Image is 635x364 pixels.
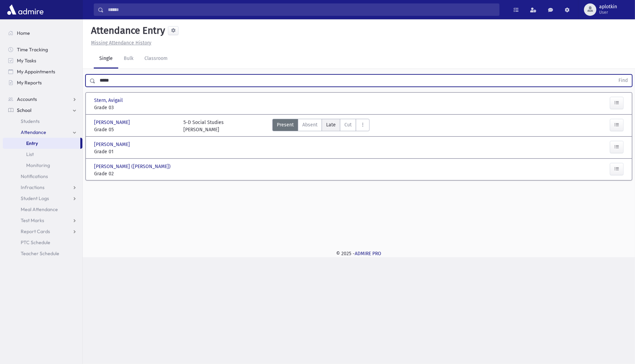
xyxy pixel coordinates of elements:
[3,237,82,248] a: PTC Schedule
[277,121,294,128] span: Present
[94,250,624,257] div: © 2025 -
[3,149,82,160] a: List
[599,10,617,15] span: User
[91,40,151,46] u: Missing Attendance History
[88,25,165,37] h5: Attendance Entry
[21,173,48,179] span: Notifications
[3,182,82,193] a: Infractions
[6,3,45,17] img: AdmirePro
[3,215,82,226] a: Test Marks
[26,140,38,146] span: Entry
[3,44,82,55] a: Time Tracking
[3,171,82,182] a: Notifications
[21,228,50,235] span: Report Cards
[21,129,46,135] span: Attendance
[17,107,31,113] span: School
[3,138,80,149] a: Entry
[355,251,382,257] a: ADMIRE PRO
[21,184,44,190] span: Infractions
[3,105,82,116] a: School
[17,69,55,75] span: My Appointments
[21,250,59,257] span: Teacher Schedule
[94,148,177,155] span: Grade 01
[94,126,177,133] span: Grade 05
[3,55,82,66] a: My Tasks
[94,170,177,177] span: Grade 02
[88,40,151,46] a: Missing Attendance History
[3,94,82,105] a: Accounts
[26,151,34,157] span: List
[139,49,173,69] a: Classroom
[104,3,499,16] input: Search
[17,58,36,64] span: My Tasks
[21,206,58,212] span: Meal Attendance
[3,248,82,259] a: Teacher Schedule
[94,119,131,126] span: [PERSON_NAME]
[94,163,172,170] span: [PERSON_NAME] ([PERSON_NAME])
[344,121,352,128] span: Cut
[3,77,82,88] a: My Reports
[3,127,82,138] a: Attendance
[94,97,124,104] span: Stern, Avigail
[94,49,118,69] a: Single
[3,226,82,237] a: Report Cards
[272,119,370,133] div: AttTypes
[94,141,131,148] span: [PERSON_NAME]
[599,4,617,10] span: aplotkin
[118,49,139,69] a: Bulk
[3,204,82,215] a: Meal Attendance
[3,66,82,77] a: My Appointments
[21,195,49,201] span: Student Logs
[21,239,50,246] span: PTC Schedule
[17,96,37,102] span: Accounts
[614,75,632,86] button: Find
[94,104,177,111] span: Grade 03
[3,160,82,171] a: Monitoring
[3,116,82,127] a: Students
[17,46,48,53] span: Time Tracking
[17,30,30,36] span: Home
[26,162,50,168] span: Monitoring
[3,193,82,204] a: Student Logs
[326,121,336,128] span: Late
[183,119,224,133] div: 5-D Social Studies [PERSON_NAME]
[21,118,40,124] span: Students
[17,80,42,86] span: My Reports
[302,121,317,128] span: Absent
[3,28,82,39] a: Home
[21,217,44,223] span: Test Marks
